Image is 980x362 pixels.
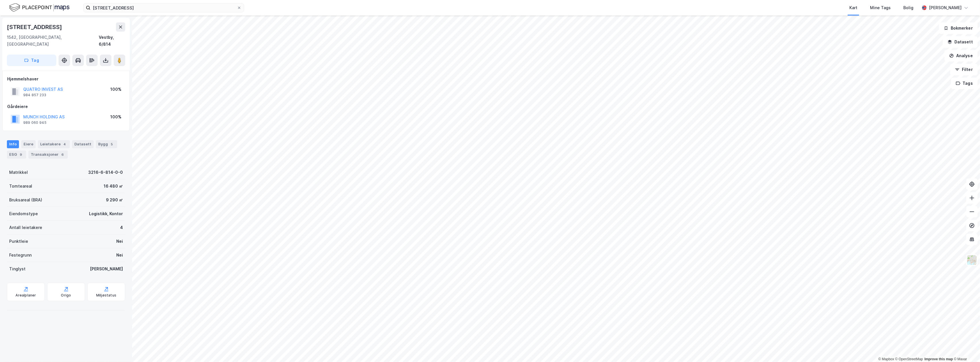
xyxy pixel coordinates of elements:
div: Antall leietakere [9,224,42,231]
div: [STREET_ADDRESS] [7,22,63,32]
div: [PERSON_NAME] [929,4,962,11]
div: Bruksareal (BRA) [9,197,42,203]
div: Bolig [903,4,913,11]
div: Tomteareal [9,183,32,190]
div: Vestby, 6/814 [99,34,125,48]
img: Z [967,255,977,265]
div: 1542, [GEOGRAPHIC_DATA], [GEOGRAPHIC_DATA] [7,34,99,48]
div: 5 [109,141,115,147]
div: 3216-6-814-0-0 [88,169,123,176]
div: Arealplaner [16,293,36,298]
div: Eiere [21,140,36,148]
div: Leietakere [38,140,70,148]
a: OpenStreetMap [895,357,923,361]
button: Datasett [943,36,978,48]
div: [PERSON_NAME] [90,265,123,272]
div: Logistikk, Kontor [89,210,123,217]
img: logo.f888ab2527a4732fd821a326f86c7f29.svg [9,3,69,13]
div: Eiendomstype [9,210,38,217]
div: 4 [120,224,123,231]
div: Info [7,140,19,148]
button: Tags [951,78,978,89]
div: 9 [18,152,24,157]
div: Nei [116,252,123,259]
button: Filter [950,64,978,75]
button: Bokmerker [939,22,978,34]
div: Kart [849,4,857,11]
div: 16 480 ㎡ [104,183,123,190]
div: Hjemmelshaver [7,76,125,82]
div: 100% [110,113,121,120]
iframe: Chat Widget [951,334,980,362]
div: 9 290 ㎡ [106,197,123,203]
div: 4 [62,141,67,147]
div: 989 060 945 [23,120,47,125]
div: Kontrollprogram for chat [951,334,980,362]
div: 100% [110,86,121,93]
div: Datasett [72,140,94,148]
div: Gårdeiere [7,103,125,110]
div: Transaksjoner [28,151,68,159]
div: Bygg [96,140,117,148]
div: Punktleie [9,238,28,245]
div: Origo [61,293,71,298]
a: Improve this map [925,357,953,361]
input: Søk på adresse, matrikkel, gårdeiere, leietakere eller personer [90,3,237,12]
div: Nei [116,238,123,245]
div: Festegrunn [9,252,32,259]
div: Mine Tags [870,4,891,11]
a: Mapbox [878,357,894,361]
button: Tag [7,55,56,66]
div: 6 [60,152,65,157]
button: Analyse [944,50,978,61]
div: Tinglyst [9,265,26,272]
div: ESG [7,151,26,159]
div: 984 857 233 [23,93,46,97]
div: Matrikkel [9,169,28,176]
div: Miljøstatus [96,293,116,298]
